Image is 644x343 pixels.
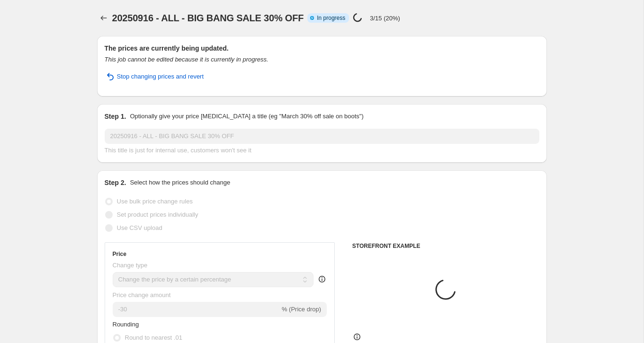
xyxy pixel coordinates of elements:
h6: STOREFRONT EXAMPLE [352,242,539,250]
button: Stop changing prices and revert [99,69,210,84]
p: Optionally give your price [MEDICAL_DATA] a title (eg "March 30% off sale on boots") [130,112,363,121]
span: Set product prices individually [117,211,198,218]
h2: Step 1. [105,112,126,121]
span: Use bulk price change rules [117,198,193,205]
span: Rounding [113,321,139,328]
span: 20250916 - ALL - BIG BANG SALE 30% OFF [112,13,304,23]
i: This job cannot be edited because it is currently in progress. [105,56,268,63]
h3: Price [113,250,126,258]
span: Stop changing prices and revert [117,72,204,81]
div: help [317,274,327,284]
p: Select how the prices should change [130,178,230,187]
span: Change type [113,262,148,269]
span: % (Price drop) [282,306,321,313]
span: Use CSV upload [117,224,162,231]
h2: The prices are currently being updated. [105,44,539,53]
h2: Step 2. [105,178,126,187]
span: Price change amount [113,291,171,299]
span: Round to nearest .01 [125,334,182,341]
input: -15 [113,302,280,317]
span: This title is just for internal use, customers won't see it [105,147,251,154]
span: In progress [317,14,345,22]
p: 3/15 (20%) [370,15,400,22]
input: 30% off holiday sale [105,129,539,144]
button: Price change jobs [97,11,110,25]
